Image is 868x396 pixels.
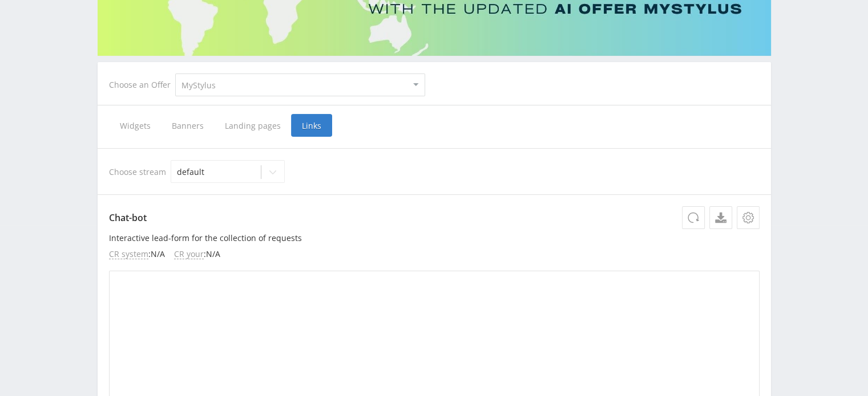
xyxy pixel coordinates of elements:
li: : N/A [109,250,165,259]
a: Download [709,206,732,229]
p: Interactive lead-form for the collection of requests [109,234,760,243]
span: Landing pages [214,114,291,137]
div: Choose stream [109,160,760,183]
li: : N/A [174,250,220,259]
span: Links [291,114,332,137]
p: Chat-bot [109,206,760,229]
span: Widgets [109,114,161,137]
button: Update [682,206,705,229]
button: Settings [737,206,760,229]
span: CR your [174,250,204,259]
span: CR system [109,250,148,259]
span: Banners [161,114,214,137]
div: Choose an Offer [109,80,175,89]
